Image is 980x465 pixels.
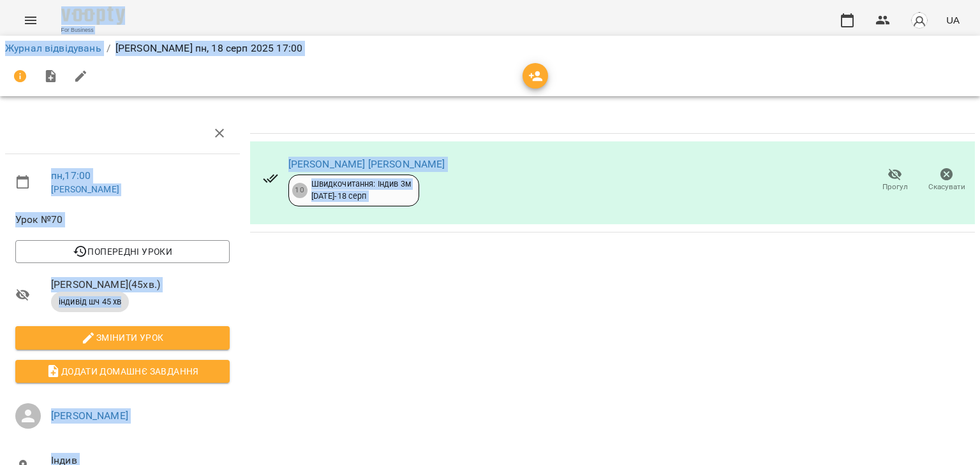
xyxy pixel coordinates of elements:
span: Змінити урок [26,330,219,345]
span: UA [946,13,960,27]
button: Скасувати [921,162,972,198]
a: [PERSON_NAME] [PERSON_NAME] [288,158,445,170]
nav: breadcrumb [5,41,975,56]
button: UA [941,8,965,32]
li: / [107,41,110,56]
button: Прогул [869,162,921,198]
span: Попередні уроки [26,244,219,259]
img: avatar_s.png [910,11,928,29]
span: [PERSON_NAME] ( 45 хв. ) [51,277,230,292]
span: Урок №70 [15,212,230,227]
div: Швидкочитання: Індив 3м [DATE] - 18 серп [311,178,411,202]
span: For Business [61,26,125,34]
span: Додати домашнє завдання [26,364,219,379]
span: Прогул [882,182,908,192]
button: Додати домашнє завдання [15,360,230,383]
span: Скасувати [928,182,965,192]
span: індивід шч 45 хв [51,296,129,308]
p: [PERSON_NAME] пн, 18 серп 2025 17:00 [115,41,302,56]
button: Menu [15,5,46,36]
div: 10 [292,183,308,198]
a: [PERSON_NAME] [51,184,119,194]
button: Попередні уроки [15,240,230,263]
a: [PERSON_NAME] [51,410,128,422]
a: Журнал відвідувань [5,42,101,54]
button: Змінити урок [15,326,230,349]
img: Voopty Logo [61,6,125,25]
a: пн , 17:00 [51,169,91,182]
